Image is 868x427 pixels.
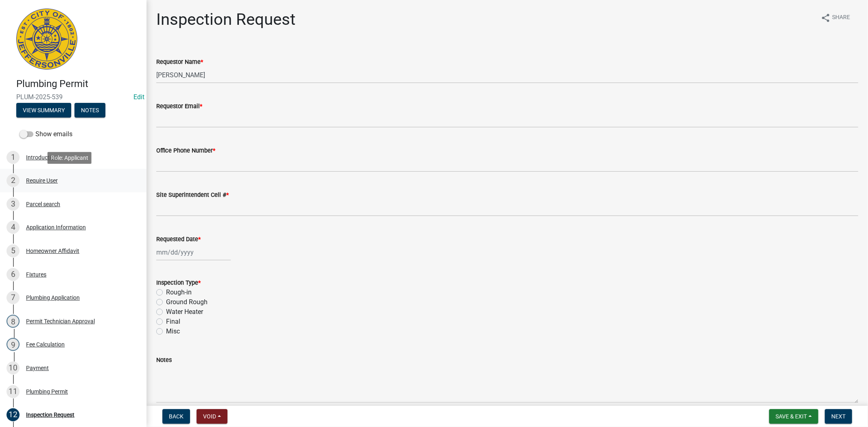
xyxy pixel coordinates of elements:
div: Require User [26,178,58,183]
div: Plumbing Permit [26,389,68,394]
span: Share [832,13,850,23]
div: Plumbing Application [26,295,80,301]
div: Homeowner Affidavit [26,248,79,254]
label: Requestor Email [156,104,202,109]
button: Void [197,409,227,424]
label: Water Heater [166,307,203,317]
h1: Inspection Request [156,10,295,29]
div: 5 [7,244,20,257]
div: Permit Technician Approval [26,318,95,324]
div: 8 [7,315,20,328]
label: Requested Date [156,237,201,242]
wm-modal-confirm: Notes [74,107,105,114]
span: PLUM-2025-539 [16,93,130,101]
div: 4 [7,221,20,234]
label: Ground Rough [166,297,208,307]
button: Save & Exit [769,409,818,424]
label: Rough-in [166,288,192,297]
div: 11 [7,385,20,398]
label: Office Phone Number [156,148,215,154]
div: Parcel search [26,201,60,207]
div: 2 [7,174,20,187]
div: 1 [7,151,20,164]
div: 9 [7,338,20,351]
div: Role: Applicant [48,152,92,163]
button: Notes [74,103,105,118]
div: Fee Calculation [26,342,65,347]
span: Save & Exit [776,413,807,420]
span: Back [169,413,184,420]
a: Edit [133,93,144,101]
div: 12 [7,408,20,421]
div: Fixtures [26,272,46,277]
label: Show emails [20,129,72,139]
h4: Plumbing Permit [16,78,140,90]
label: Final [166,317,180,327]
label: Inspection Type [156,280,201,286]
button: Next [825,409,852,424]
wm-modal-confirm: Edit Application Number [133,93,144,101]
span: Void [203,413,216,420]
button: View Summary [16,103,71,118]
div: 3 [7,198,20,211]
button: Back [162,409,190,424]
div: 6 [7,268,20,281]
label: Misc [166,327,180,336]
div: Application Information [26,224,86,230]
label: Notes [156,357,172,363]
div: Inspection Request [26,412,74,418]
i: share [821,13,831,23]
img: City of Jeffersonville, Indiana [16,9,77,70]
input: mm/dd/yyyy [156,244,231,261]
wm-modal-confirm: Summary [16,107,71,114]
div: 7 [7,291,20,304]
div: Payment [26,365,49,371]
span: Next [831,413,846,420]
div: Introduction [26,155,57,160]
div: 10 [7,362,20,375]
label: Site Superintendent Cell # [156,192,229,198]
button: shareShare [814,10,857,26]
label: Requestor Name [156,59,203,65]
